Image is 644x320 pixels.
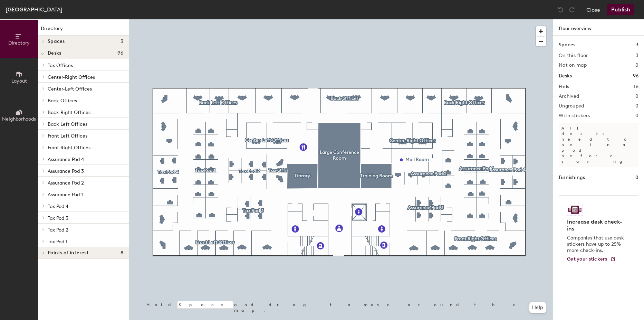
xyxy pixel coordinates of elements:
img: Undo [557,6,564,13]
p: All desks need to be in a pod before saving [559,123,638,167]
h2: Pods [559,84,569,90]
div: [GEOGRAPHIC_DATA] [6,5,63,14]
h2: With stickers [559,113,590,119]
h2: 0 [635,103,638,109]
button: Publish [607,4,634,15]
span: Assurance Pod 2 [48,180,84,186]
span: Directory [8,40,30,46]
span: Desks [48,50,61,56]
span: Center-Left Offices [48,86,92,92]
h1: Desks [559,72,572,80]
h2: 0 [635,94,638,99]
h4: Increase desk check-ins [567,218,626,232]
h1: Spaces [559,41,575,49]
span: Layout [11,78,27,84]
img: Redo [568,6,575,13]
h1: 0 [635,174,638,181]
h2: Ungrouped [559,103,584,109]
span: Neighborhoods [2,116,36,122]
span: Back Offices [48,98,77,104]
span: Front Left Offices [48,133,87,139]
span: 3 [121,39,123,44]
p: Companies that use desk stickers have up to 25% more check-ins. [567,235,626,254]
h2: 16 [634,84,638,90]
span: Assurance Pod 3 [48,168,84,174]
h2: On this floor [559,53,588,58]
span: Center-Right Offices [48,74,95,80]
span: Assurance Pod 1 [48,192,83,198]
span: Points of interest [48,250,89,256]
span: 96 [117,50,123,56]
h1: 96 [633,72,638,80]
span: Assurance Pod 4 [48,157,84,162]
h2: 3 [636,53,638,58]
h1: Directory [38,25,129,36]
h2: 0 [635,63,638,68]
h1: Floor overview [553,19,644,36]
span: Tax Offices [48,63,73,68]
span: Tax Pod 2 [48,227,68,233]
span: Tax Pod 3 [48,215,68,221]
img: Sticker logo [567,204,583,216]
span: Get your stickers [567,256,607,262]
span: Spaces [48,39,65,44]
h1: 3 [636,41,638,49]
h2: Archived [559,94,579,99]
span: Back Right Offices [48,110,90,115]
a: Get your stickers [567,256,616,262]
h2: 0 [635,113,638,119]
h2: Not on map [559,63,587,68]
h1: Furnishings [559,174,585,181]
span: 8 [121,250,123,256]
span: Front Right Offices [48,145,90,151]
button: Close [586,4,600,15]
span: Back Left Offices [48,121,87,127]
span: Tax Pod 4 [48,204,68,209]
button: Help [529,302,546,313]
span: Tax Pod 1 [48,239,67,245]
